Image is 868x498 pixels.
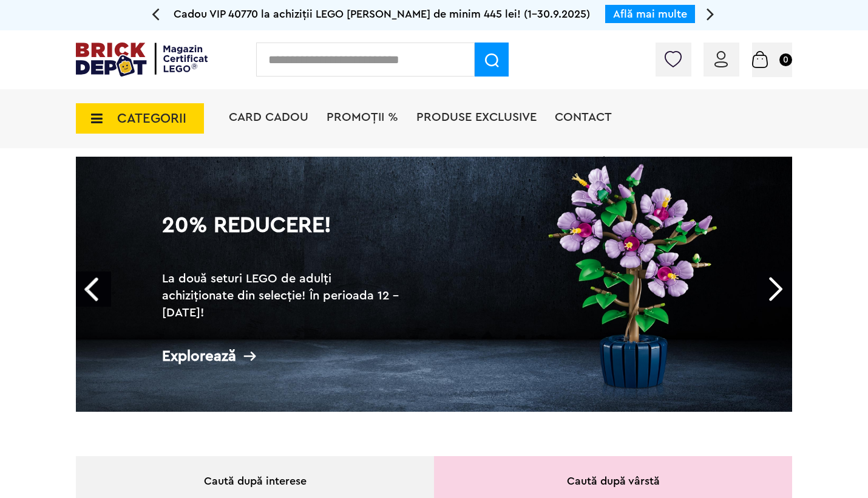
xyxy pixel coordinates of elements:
[76,157,792,412] a: 20% Reducere!La două seturi LEGO de adulți achiziționate din selecție! În perioada 12 - [DATE]!Ex...
[162,349,405,364] div: Explorează
[555,111,612,123] a: Contact
[757,271,792,307] a: Next
[229,111,308,123] a: Card Cadou
[117,112,186,125] span: CATEGORII
[162,214,405,258] h1: 20% Reducere!
[613,9,687,19] a: Află mai multe
[162,270,405,321] h2: La două seturi LEGO de adulți achiziționate din selecție! În perioada 12 - [DATE]!
[76,271,111,307] a: Prev
[779,53,792,66] small: 0
[416,111,537,123] a: Produse exclusive
[174,9,590,19] span: Cadou VIP 40770 la achiziții LEGO [PERSON_NAME] de minim 445 lei! (1-30.9.2025)
[327,111,398,123] a: PROMOȚII %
